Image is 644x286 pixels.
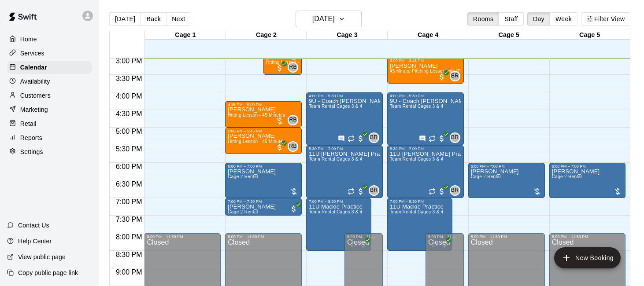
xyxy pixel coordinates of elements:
div: Cage 2 [226,31,307,40]
div: 7:00 PM – 8:30 PM [309,199,369,204]
button: Filter View [581,12,630,26]
span: Rafael Betances [291,115,298,125]
span: 6:30 PM [114,180,144,188]
div: 3:00 PM – 3:45 PM: Jaydon Gershman [387,57,464,84]
div: 6:00 PM – 7:00 PM: Jim Sammons [549,163,626,198]
span: 8:00 PM [114,233,144,241]
a: Retail [7,117,92,130]
span: 6:00 PM [114,163,144,170]
span: Rafael Betances [291,62,298,73]
button: Day [527,12,550,26]
span: Hitting Lesson - 45 Minutes [228,139,285,144]
span: Hitting Lesson - 45 Minutes [228,113,285,117]
p: View public page [18,253,66,261]
div: 5:30 PM – 7:00 PM [390,147,461,151]
div: Cage 4 [388,31,469,40]
span: Recurring event [429,135,436,142]
a: Reports [7,131,92,144]
span: All customers have paid [437,187,446,196]
div: Cage 5 [549,31,630,40]
h6: [DATE] [312,13,335,25]
span: 45 Minute Pitching Lesson with [PERSON_NAME] [PERSON_NAME] [390,69,534,73]
p: Services [20,49,44,58]
span: Recurring event [429,188,436,195]
button: [DATE] [296,11,362,27]
span: 8:30 PM [114,251,144,258]
a: Settings [7,145,92,158]
div: 4:15 PM – 5:00 PM [228,103,299,107]
div: 3:00 PM – 3:45 PM [390,59,461,63]
span: Recurring event [348,188,355,195]
button: Next [166,12,191,26]
div: 5:00 PM – 5:45 PM: Ben Seaver [225,128,302,154]
span: RB [289,63,296,72]
div: Billy Jack Ryan [450,71,460,81]
span: 4:30 PM [114,110,144,117]
span: Cage 2 Rental [552,174,582,179]
div: Cage 3 [307,31,388,40]
div: 6:00 PM – 7:00 PM: Jim Sammons [225,163,302,198]
div: 8:00 PM – 11:59 PM [228,235,299,239]
span: All customers have paid [275,143,284,152]
span: Billy Jack Ryan [372,132,379,143]
span: RB [289,142,296,151]
div: 4:00 PM – 5:30 PM [309,94,380,98]
span: 4:00 PM [114,92,144,100]
span: BR [370,133,378,142]
p: Reports [20,133,42,142]
div: 8:00 PM – 11:59 PM [147,235,218,239]
div: Availability [7,75,92,88]
span: Team Rental Cages 3 & 4 [390,157,444,161]
div: 7:00 PM – 7:30 PM [228,199,299,204]
div: Cage 5 [468,31,549,40]
a: Calendar [7,61,92,74]
p: Contact Us [18,221,49,230]
div: 7:00 PM – 8:30 PM: 11U Mackie Practice [387,198,452,251]
span: All customers have paid [359,240,368,249]
button: Week [550,12,577,26]
span: 7:30 PM [114,216,144,223]
div: 4:15 PM – 5:00 PM: Samuel Michael H [225,101,302,128]
button: add [554,247,621,268]
span: All customers have paid [356,187,365,196]
div: 8:00 PM – 11:59 PM [428,235,461,239]
span: Billy Jack Ryan [453,185,460,196]
span: Team Rental Cages 3 & 4 [309,104,363,109]
div: Rafael Betances [288,141,298,152]
span: RB [289,116,296,125]
span: Recurring event [348,135,355,142]
span: Hitting Lesson - 45 Minutes [266,60,323,65]
div: 6:00 PM – 7:00 PM [471,164,542,169]
div: 5:30 PM – 7:00 PM [309,147,380,151]
a: Customers [7,89,92,102]
div: 5:30 PM – 7:00 PM: 11U Billy jack Practice [306,145,383,198]
p: Settings [20,147,43,156]
div: Billy Jack Ryan [369,185,379,196]
a: Home [7,33,92,46]
span: All customers have paid [275,64,284,73]
span: 7:00 PM [114,198,144,205]
span: Rafael Betances [291,141,298,152]
div: 6:00 PM – 7:00 PM [228,164,299,169]
span: Billy Jack Ryan [372,185,379,196]
p: Home [20,35,37,44]
span: Team Rental Cages 3 & 4 [309,209,363,214]
button: [DATE] [109,12,141,26]
div: 7:00 PM – 8:30 PM [390,199,450,204]
button: Rooms [467,12,499,26]
span: All customers have paid [289,205,298,213]
span: BR [451,133,459,142]
div: 8:00 PM – 11:59 PM [552,235,623,239]
div: Billy Jack Ryan [369,132,379,143]
p: Calendar [20,63,47,72]
span: Cage 2 Rental [228,174,258,179]
div: 7:00 PM – 7:30 PM: Kaden Gustafson [225,198,302,216]
div: Billy Jack Ryan [450,132,460,143]
p: Customers [20,91,51,100]
div: 8:00 PM – 11:59 PM [471,235,542,239]
span: Team Rental Cages 3 & 4 [309,157,363,161]
div: 6:00 PM – 7:00 PM [552,164,623,169]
